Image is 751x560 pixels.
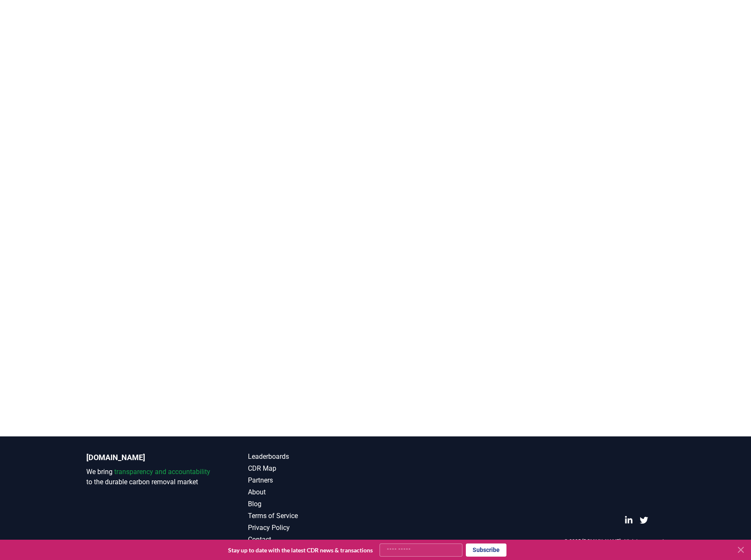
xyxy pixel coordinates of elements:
[640,516,648,524] a: Twitter
[624,516,633,524] a: LinkedIn
[248,452,376,462] a: Leaderboards
[248,463,376,474] a: CDR Map
[248,487,376,497] a: About
[564,538,665,545] p: © 2025 [DOMAIN_NAME]. All rights reserved.
[248,535,376,545] a: Contact
[248,511,376,521] a: Terms of Service
[248,499,376,509] a: Blog
[114,468,210,476] span: transparency and accountability
[248,475,376,486] a: Partners
[86,452,214,463] p: [DOMAIN_NAME]
[86,467,214,487] p: We bring to the durable carbon removal market
[248,523,376,533] a: Privacy Policy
